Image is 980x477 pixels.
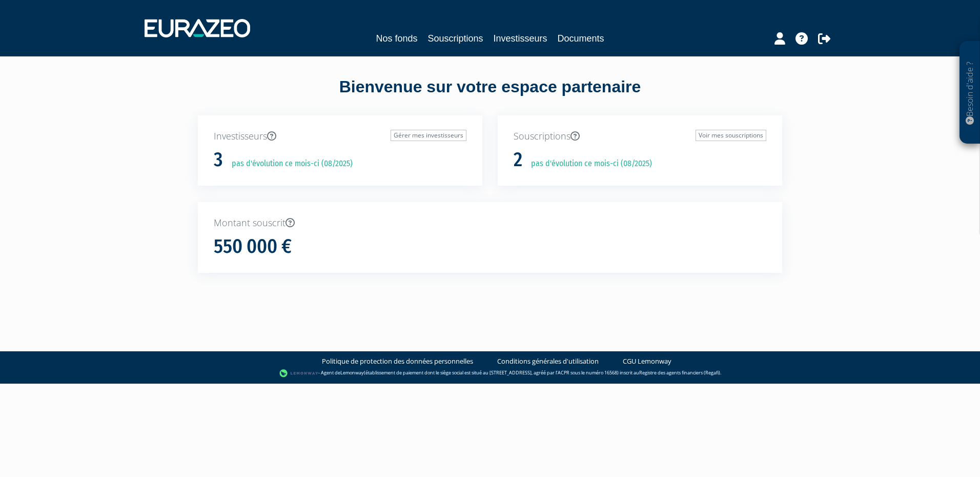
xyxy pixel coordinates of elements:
[340,369,364,376] a: Lemonway
[214,216,766,230] p: Montant souscrit
[696,130,766,141] a: Voir mes souscriptions
[558,31,604,46] a: Documents
[623,356,671,366] a: CGU Lemonway
[524,158,652,170] p: pas d'évolution ce mois-ci (08/2025)
[514,130,766,143] p: Souscriptions
[279,368,319,379] img: logo-lemonway.png
[214,236,292,257] h1: 550 000 €
[214,130,466,143] p: Investisseurs
[497,356,599,366] a: Conditions générales d'utilisation
[376,31,417,46] a: Nos fonds
[494,31,547,46] a: Investisseurs
[145,19,250,37] img: 1732889491-logotype_eurazeo_blanc_rvb.png
[224,158,353,170] p: pas d'évolution ce mois-ci (08/2025)
[10,368,970,379] div: - Agent de (établissement de paiement dont le siège social est situé au [STREET_ADDRESS], agréé p...
[214,149,223,171] h1: 3
[322,356,473,366] a: Politique de protection des données personnelles
[639,369,720,376] a: Registre des agents financiers (Regafi)
[190,75,790,115] div: Bienvenue sur votre espace partenaire
[964,47,976,139] p: Besoin d'aide ?
[514,149,522,171] h1: 2
[427,31,483,46] a: Souscriptions
[391,130,466,141] a: Gérer mes investisseurs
